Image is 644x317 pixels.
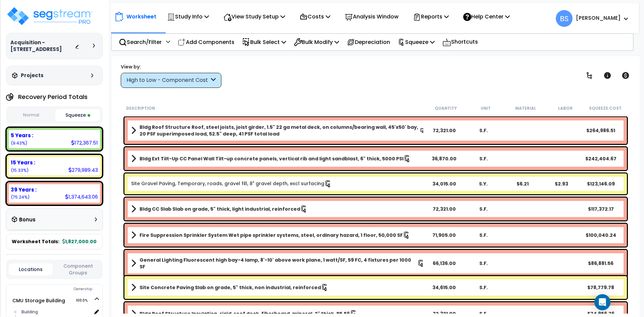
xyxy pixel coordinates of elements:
div: S.F. [464,260,503,267]
div: View by: [121,63,221,70]
a: Assembly Title [131,204,425,214]
h3: Acquisition - [STREET_ADDRESS] [10,39,75,53]
b: Bldg CC Slab Slab on grade, 5" thick, light industrial, reinforced [140,206,300,212]
b: 39 Years : [11,186,37,193]
div: 66,136.00 [425,260,464,267]
div: 72,321.00 [425,310,464,317]
h4: Recovery Period Totals [18,94,88,100]
p: Bulk Modify [294,38,339,47]
div: 279,989.43 [68,166,98,173]
p: View Study Setup [223,12,285,21]
b: Bldg Ext Tilt-Up CC Panel Wall Tilt-up concrete panels, vertical rib and light sandblast, 6" thic... [140,155,404,162]
img: logo_pro_r.png [6,6,93,26]
div: $2.93 [542,180,581,187]
div: High to Low - Component Cost [126,76,209,84]
div: Open Intercom Messenger [594,294,610,310]
div: $74,956.76 [581,310,621,317]
small: 75.2404521072797% [11,194,30,200]
a: Assembly Title [131,283,425,292]
div: Depreciation [343,34,394,50]
a: Assembly Title [131,257,425,270]
p: Study Info [167,12,209,21]
p: Costs [300,12,330,21]
p: Add Components [178,38,234,47]
div: 72,321.00 [425,206,464,212]
span: Worksheet Totals: [12,238,59,245]
small: Squeeze Cost [589,106,622,111]
div: 1,374,643.06 [65,193,98,200]
b: Bldg Roof Structure Insulation, rigid, roof deck, fiberboard, mineral, 2" thick, R5.56 [140,310,350,317]
small: Quantity [435,106,457,111]
p: Worksheet [126,12,156,21]
a: CMU Storage Building 100.0% [12,297,65,304]
small: Material [515,106,536,111]
div: 72,321.00 [425,127,464,134]
div: S.F. [464,284,503,291]
button: Squeeze [55,109,100,121]
b: 5 Years : [11,132,33,139]
button: Normal [9,109,54,121]
b: 1,827,000.00 [62,238,97,245]
div: S.F. [464,232,503,239]
b: General Lighting Fluorescent high bay-4 lamp, 8'-10' above work plane, 1 watt/SF, 59 FC, 4 fixtur... [140,257,417,270]
p: Squeeze [398,38,435,47]
div: $6.21 [503,180,542,187]
b: 15 Years : [11,159,35,166]
p: Shortcuts [442,37,478,47]
a: Assembly Title [131,154,425,163]
b: Fire Suppression Sprinkler System Wet pipe sprinkler systems, steel, ordinary hazard, 1 floor, 50... [140,232,403,239]
div: $86,881.56 [581,260,621,267]
small: Description [126,106,155,111]
div: S.F. [464,155,503,162]
div: S.Y. [464,180,503,187]
div: S.F. [464,310,503,317]
div: 172,367.51 [71,139,98,146]
b: [PERSON_NAME] [576,14,621,21]
div: Shortcuts [439,34,482,50]
p: Depreciation [347,38,390,47]
button: Locations [9,263,53,275]
div: $100,040.24 [581,232,621,239]
p: Analysis Window [345,12,398,21]
div: 34,015.00 [425,180,464,187]
span: BS [556,10,573,27]
b: Site Concrete Paving Slab on grade, 5" thick, non industrial, reinforced [140,284,321,291]
small: Labor [558,106,573,111]
div: $117,372.17 [581,206,621,212]
small: 15.325091954022987% [11,167,29,173]
a: Individual Item [131,180,332,188]
div: Building [20,308,92,316]
div: S.F. [464,206,503,212]
div: $242,404.67 [581,155,621,162]
a: Assembly Title [131,230,425,240]
div: S.F. [464,127,503,134]
p: Help Center [463,12,510,21]
div: $264,986.51 [581,127,621,134]
b: Bldg Roof Structure Roof, steel joists, joist girder, 1.5" 22 ga metal deck, on columns/bearing w... [140,124,420,137]
div: Ownership [20,285,102,293]
div: Add Components [174,34,238,50]
div: $123,146.09 [581,180,621,187]
h3: Projects [21,72,44,79]
p: Search/Filter [119,38,162,47]
p: Bulk Select [242,38,286,47]
div: 34,615.00 [425,284,464,291]
a: Assembly Title [131,124,425,137]
button: Component Groups [56,262,100,276]
div: 71,905.00 [425,232,464,239]
div: $78,779.78 [581,284,621,291]
h3: Bonus [19,217,36,223]
p: Reports [413,12,449,21]
small: Unit [481,106,491,111]
small: 9.434455938697319% [11,140,27,146]
span: 100.0% [76,297,94,305]
div: 36,870.00 [425,155,464,162]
